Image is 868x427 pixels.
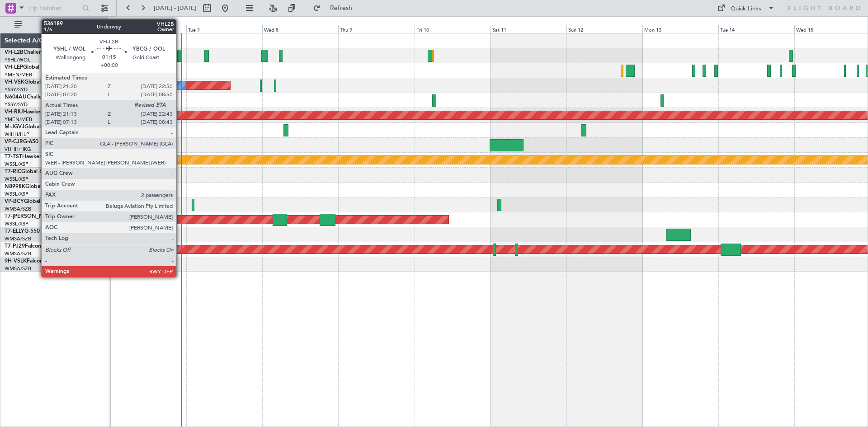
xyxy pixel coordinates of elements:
[5,154,60,160] a: T7-TSTHawker 900XP
[5,229,40,234] a: T7-ELLYG-550
[5,191,28,197] a: WSSL/XSP
[5,94,66,100] a: N604AUChallenger 604
[5,116,32,123] a: YMEN/MEB
[5,184,25,189] span: N8998K
[24,22,95,28] span: All Aircraft
[5,199,55,204] a: VP-BCYGlobal 5000
[491,25,566,33] div: Sat 11
[5,86,28,93] a: YSSY/SYD
[5,169,21,174] span: T7-RIC
[5,229,24,234] span: T7-ELLY
[5,161,28,168] a: WSSL/XSP
[5,258,27,264] span: 9H-VSLK
[5,169,52,174] a: T7-RICGlobal 6000
[5,139,23,145] span: VP-CJR
[566,25,642,33] div: Sun 12
[5,199,24,204] span: VP-BCY
[5,139,38,145] a: VP-CJRG-650
[262,25,338,33] div: Wed 8
[5,65,23,70] span: VH-LEP
[5,80,74,85] a: VH-VSKGlobal Express XRS
[5,206,31,212] a: WMSA/SZB
[5,244,50,249] a: T7-PJ29Falcon 7X
[110,25,186,33] div: Mon 6
[5,109,61,115] a: VH-RIUHawker 800XP
[5,258,52,264] a: 9H-VSLKFalcon 7X
[10,18,98,32] button: All Aircraft
[322,5,360,11] span: Refresh
[5,94,27,100] span: N604AU
[5,250,31,257] a: WMSA/SZB
[415,25,491,33] div: Fri 10
[5,221,28,227] a: WSSL/XSP
[109,18,125,26] div: [DATE]
[5,235,31,242] a: WMSA/SZB
[5,214,88,219] a: T7-[PERSON_NAME]Global 7500
[5,131,29,138] a: WIHH/HLP
[154,4,196,12] span: [DATE] - [DATE]
[5,176,28,183] a: WSSL/XSP
[28,1,80,15] input: Trip Number
[338,25,414,33] div: Thu 9
[5,109,23,115] span: VH-RIU
[731,5,761,14] div: Quick Links
[5,71,32,78] a: YMEN/MEB
[5,50,24,55] span: VH-L2B
[5,50,62,55] a: VH-L2BChallenger 604
[5,101,28,108] a: YSSY/SYD
[712,1,779,15] button: Quick Links
[642,25,718,33] div: Mon 13
[5,56,30,63] a: YSHL/WOL
[309,1,363,15] button: Refresh
[5,124,55,130] a: M-JGVJGlobal 5000
[5,265,31,272] a: WMSA/SZB
[5,154,22,160] span: T7-TST
[5,244,25,249] span: T7-PJ29
[5,146,31,153] a: VHHH/HKG
[5,65,54,70] a: VH-LEPGlobal 6000
[5,184,56,189] a: N8998KGlobal 6000
[5,124,24,130] span: M-JGVJ
[5,80,24,85] span: VH-VSK
[5,214,57,219] span: T7-[PERSON_NAME]
[718,25,794,33] div: Tue 14
[186,25,262,33] div: Tue 7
